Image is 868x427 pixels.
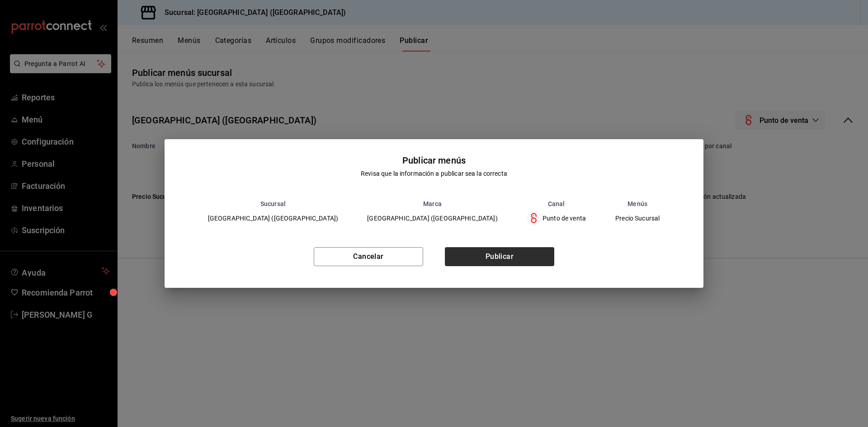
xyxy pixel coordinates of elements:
[193,207,353,229] td: [GEOGRAPHIC_DATA] ([GEOGRAPHIC_DATA])
[353,200,512,207] th: Marca
[353,207,512,229] td: [GEOGRAPHIC_DATA] ([GEOGRAPHIC_DATA])
[361,169,507,178] div: Revisa que la información a publicar sea la correcta
[512,200,600,207] th: Canal
[402,154,466,167] div: Publicar menús
[445,247,554,266] button: Publicar
[615,215,660,221] span: Precio Sucursal
[193,200,353,207] th: Sucursal
[527,211,586,225] div: Punto de venta
[600,200,675,207] th: Menús
[314,247,423,266] button: Cancelar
